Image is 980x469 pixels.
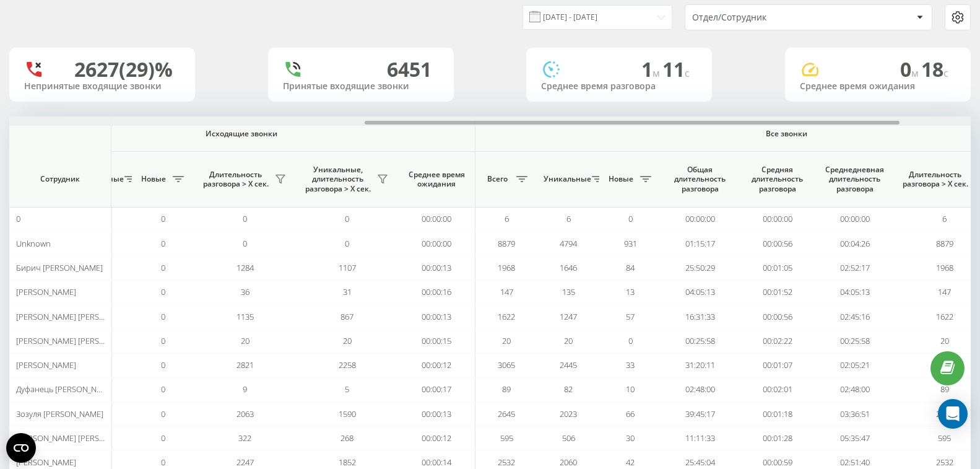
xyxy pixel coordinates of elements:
td: 00:02:22 [739,329,816,353]
span: 135 [562,286,575,297]
span: 867 [340,311,353,322]
span: [PERSON_NAME] [16,457,76,468]
span: 18 [921,56,948,82]
td: 03:36:51 [816,402,893,426]
span: 20 [502,335,511,346]
span: c [943,66,948,80]
td: 00:00:15 [398,329,475,353]
span: 2060 [560,457,577,468]
td: 00:00:12 [398,353,475,377]
td: 00:00:16 [398,280,475,304]
span: 0 [16,213,20,224]
span: 20 [940,335,949,346]
span: 2023 [560,408,577,419]
span: 0 [161,262,165,273]
span: 2821 [236,359,254,370]
div: Непринятые входящие звонки [24,81,180,92]
span: c [685,66,690,80]
td: 00:25:58 [661,329,739,353]
span: 1247 [560,311,577,322]
td: 04:05:13 [661,280,739,304]
span: м [653,66,662,80]
span: 1622 [936,311,953,322]
span: 89 [940,384,949,395]
span: 42 [626,457,635,468]
span: 3065 [498,359,515,370]
td: 00:00:56 [739,304,816,328]
span: 2258 [339,359,356,370]
span: 33 [626,359,635,370]
span: 2247 [236,457,254,468]
span: 0 [900,56,921,82]
span: 36 [241,286,249,297]
td: 00:25:58 [816,329,893,353]
span: 0 [161,335,165,346]
td: 39:45:17 [661,402,739,426]
span: 0 [161,457,165,468]
span: 1107 [339,262,356,273]
span: 0 [161,432,165,444]
td: 00:00:00 [398,231,475,255]
span: 0 [161,213,165,224]
span: [PERSON_NAME] [16,286,76,297]
td: 00:01:52 [739,280,816,304]
td: 00:00:13 [398,402,475,426]
span: 0 [161,384,165,395]
td: 02:45:16 [816,304,893,328]
span: 0 [628,335,633,346]
span: 0 [345,238,349,249]
td: 00:01:18 [739,402,816,426]
td: 00:00:00 [398,207,475,231]
div: Среднее время разговора [541,81,697,92]
td: 00:00:13 [398,256,475,280]
span: 9 [243,384,247,395]
span: 0 [628,213,633,224]
td: 00:01:05 [739,256,816,280]
span: 0 [161,311,165,322]
span: м [911,66,921,80]
span: 1968 [498,262,515,273]
span: Уникальные, длительность разговора > Х сек. [302,165,373,194]
span: Всего [482,174,513,184]
td: 02:48:00 [661,377,739,401]
span: 2532 [936,457,953,468]
span: 66 [626,408,635,419]
span: Исходящие звонки [37,129,446,139]
span: 20 [241,335,249,346]
span: 1852 [339,457,356,468]
td: 00:00:00 [816,207,893,231]
td: 00:01:28 [739,426,816,450]
td: 05:35:47 [816,426,893,450]
span: Общая длительность разговора [670,165,729,194]
div: Отдел/Сотрудник [692,12,840,23]
div: 6451 [387,58,431,81]
td: 00:04:26 [816,231,893,255]
span: 57 [626,311,635,322]
span: Бирич [PERSON_NAME] [16,262,103,273]
td: 02:05:21 [816,353,893,377]
span: 0 [161,238,165,249]
td: 02:48:00 [816,377,893,401]
span: 1 [641,56,662,82]
span: 2445 [560,359,577,370]
span: 1622 [498,311,515,322]
span: Unknown [16,238,51,249]
span: 20 [564,335,573,346]
span: 506 [562,432,575,444]
td: 04:05:13 [816,280,893,304]
span: 1968 [936,262,953,273]
td: 00:00:17 [398,377,475,401]
td: 02:52:17 [816,256,893,280]
span: 0 [243,238,247,249]
span: 268 [340,432,353,444]
span: 84 [626,262,635,273]
div: Принятые входящие звонки [283,81,439,92]
td: 16:31:33 [661,304,739,328]
button: Open CMP widget [6,433,36,463]
span: 89 [502,384,511,395]
td: 00:00:12 [398,426,475,450]
span: 595 [500,432,513,444]
td: 11:11:33 [661,426,739,450]
span: 147 [938,286,951,297]
span: 10 [626,384,635,395]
